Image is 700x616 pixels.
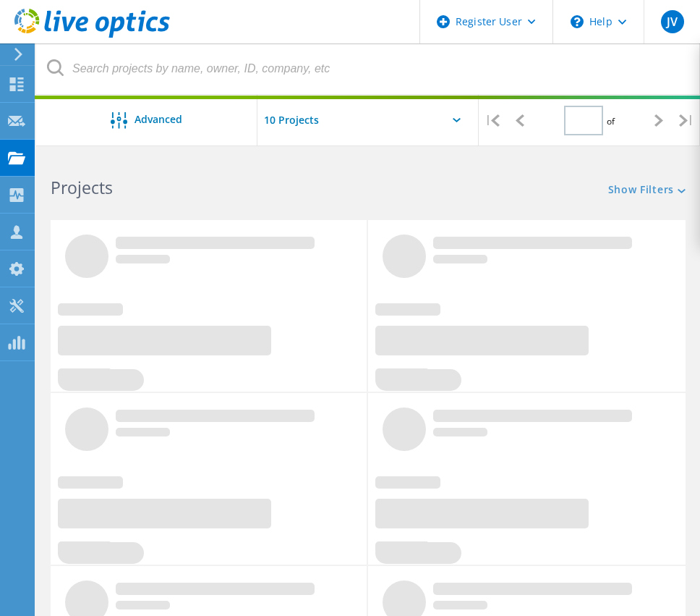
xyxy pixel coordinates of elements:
[14,30,170,41] a: Live Optics Dashboard
[667,16,678,28] span: JV
[571,15,584,28] svg: \n
[479,95,506,146] div: |
[608,185,686,197] a: Show Filters
[607,115,615,127] span: of
[51,176,113,199] b: Projects
[673,95,700,146] div: |
[135,114,182,125] span: Advanced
